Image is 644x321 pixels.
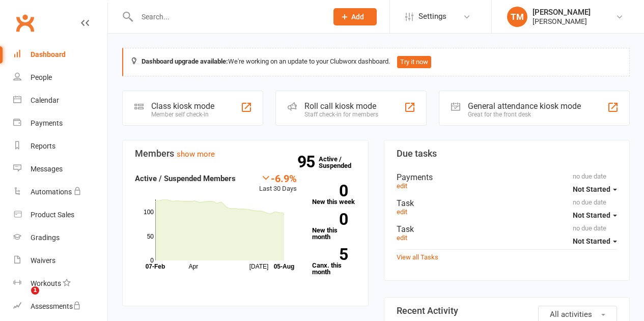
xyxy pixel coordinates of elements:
[135,149,356,159] h3: Members
[573,232,617,250] button: Not Started
[312,212,348,227] strong: 0
[312,247,348,262] strong: 5
[13,66,107,89] a: People
[397,198,618,208] div: Task
[533,17,591,26] div: [PERSON_NAME]
[468,101,581,111] div: General attendance kiosk mode
[573,180,617,198] button: Not Started
[31,50,66,59] div: Dashboard
[13,272,107,295] a: Workouts
[259,172,297,194] div: Last 30 Days
[31,256,55,265] div: Waivers
[397,149,618,159] h3: Due tasks
[151,111,214,118] div: Member self check-in
[573,237,610,245] span: Not Started
[319,148,363,177] a: 95Active / Suspended
[397,56,431,68] button: Try it now
[31,286,39,295] span: 1
[418,5,446,28] span: Settings
[507,7,527,27] div: TM
[31,96,59,104] div: Calendar
[312,183,348,198] strong: 0
[259,172,297,184] div: -6.9%
[31,279,61,287] div: Workouts
[397,182,407,190] a: edit
[31,234,60,242] div: Gradings
[297,154,319,169] strong: 95
[13,43,107,66] a: Dashboard
[533,8,591,17] div: [PERSON_NAME]
[31,302,81,310] div: Assessments
[351,13,364,21] span: Add
[573,211,610,219] span: Not Started
[134,10,321,24] input: Search...
[468,111,581,118] div: Great for the front desk
[31,188,72,196] div: Automations
[397,172,618,182] div: Payments
[550,310,592,319] span: All activities
[312,248,356,275] a: 5Canx. this month
[31,73,52,81] div: People
[31,165,63,173] div: Messages
[13,203,107,226] a: Product Sales
[12,10,38,36] a: Clubworx
[13,112,107,135] a: Payments
[13,135,107,158] a: Reports
[13,226,107,249] a: Gradings
[333,8,377,25] button: Add
[304,101,378,111] div: Roll call kiosk mode
[13,249,107,272] a: Waivers
[312,213,356,240] a: 0New this month
[13,181,107,203] a: Automations
[312,185,356,205] a: 0New this week
[151,101,214,111] div: Class kiosk mode
[397,306,618,316] h3: Recent Activity
[10,286,35,311] iframe: Intercom live chat
[397,253,438,261] a: View all Tasks
[304,111,378,118] div: Staff check-in for members
[13,158,107,181] a: Messages
[142,57,228,65] strong: Dashboard upgrade available:
[573,185,610,193] span: Not Started
[573,206,617,224] button: Not Started
[31,211,74,219] div: Product Sales
[31,119,63,127] div: Payments
[177,150,215,159] a: show more
[397,208,407,216] a: edit
[122,48,630,76] div: We're working on an update to your Clubworx dashboard.
[397,234,407,242] a: edit
[31,142,55,150] div: Reports
[13,89,107,112] a: Calendar
[13,295,107,318] a: Assessments
[397,224,618,234] div: Task
[135,174,236,183] strong: Active / Suspended Members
